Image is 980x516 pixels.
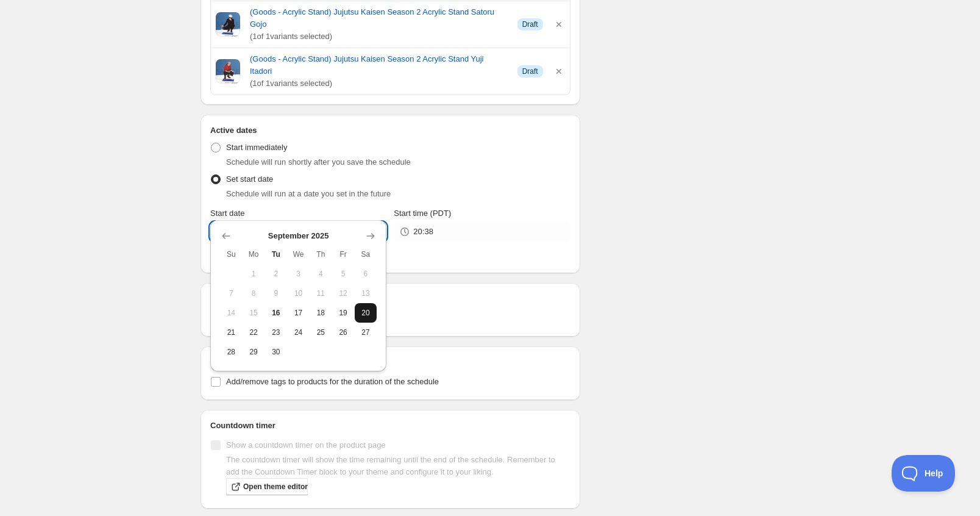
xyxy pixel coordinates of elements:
button: Tuesday September 9 2025 [265,284,288,303]
button: Thursday September 4 2025 [310,264,332,284]
span: 2 [270,269,283,279]
p: The countdown timer will show the time remaining until the end of the schedule. Remember to add t... [226,454,570,478]
span: Tu [270,249,283,259]
span: Fr [337,249,350,259]
h2: Tags [210,356,570,368]
span: 15 [247,308,260,318]
th: Monday [243,245,265,264]
h2: Countdown timer [210,420,570,432]
button: Monday September 8 2025 [243,284,265,303]
span: 29 [247,347,260,357]
button: Sunday September 14 2025 [220,303,243,323]
span: Su [225,249,238,259]
th: Thursday [310,245,332,264]
span: Open theme editor [243,482,308,492]
span: 1 [247,269,260,279]
span: Draft [522,66,538,76]
span: Start immediately [226,143,287,152]
span: 30 [270,347,283,357]
span: 20 [360,308,372,318]
span: 22 [247,328,260,337]
button: Sunday September 21 2025 [220,323,243,342]
button: Monday September 22 2025 [243,323,265,342]
button: Thursday September 25 2025 [310,323,332,342]
span: Th [314,249,327,259]
span: Start date [210,209,244,218]
span: 8 [247,288,260,298]
span: Schedule will run shortly after you save the schedule [226,157,411,167]
button: Today Tuesday September 16 2025 [265,303,288,323]
button: Tuesday September 2 2025 [265,264,288,284]
span: Sa [360,249,372,259]
span: 5 [337,269,350,279]
span: 14 [225,308,238,318]
span: 11 [314,288,327,298]
button: Saturday September 20 2025 [355,303,377,323]
button: Tuesday September 23 2025 [265,323,288,342]
th: Tuesday [265,245,288,264]
h2: Active dates [210,124,570,137]
span: 28 [225,347,238,357]
th: Wednesday [287,245,310,264]
span: We [292,249,305,259]
span: ( 1 of 1 variants selected) [250,77,508,90]
th: Sunday [220,245,243,264]
span: Schedule will run at a date you set in the future [226,189,391,198]
th: Saturday [355,245,377,264]
span: 12 [337,288,350,298]
span: 6 [360,269,372,279]
button: Wednesday September 24 2025 [287,323,310,342]
a: (Goods - Acrylic Stand) Jujutsu Kaisen Season 2 Acrylic Stand Satoru Gojo [250,6,508,30]
span: 3 [292,269,305,279]
button: Wednesday September 10 2025 [287,284,310,303]
a: (Goods - Acrylic Stand) Jujutsu Kaisen Season 2 Acrylic Stand Yuji Itadori [250,53,508,77]
span: Set start date [226,174,273,184]
button: Show next month, October 2025 [362,228,379,245]
h2: Repeating [210,293,570,305]
button: Friday September 5 2025 [332,264,355,284]
button: Thursday September 18 2025 [310,303,332,323]
button: Wednesday September 17 2025 [287,303,310,323]
button: Monday September 29 2025 [243,342,265,362]
span: 17 [292,308,305,318]
button: Monday September 1 2025 [243,264,265,284]
span: 19 [337,308,350,318]
button: Tuesday September 30 2025 [265,342,288,362]
span: 9 [270,288,283,298]
span: Start time (PDT) [394,209,451,218]
span: 13 [360,288,372,298]
span: 21 [225,328,238,337]
span: 4 [314,269,327,279]
button: Friday September 19 2025 [332,303,355,323]
button: Sunday September 7 2025 [220,284,243,303]
button: Friday September 26 2025 [332,323,355,342]
span: Show a countdown timer on the product page [226,440,386,450]
button: Sunday September 28 2025 [220,342,243,362]
span: 24 [292,328,305,337]
button: Show previous month, August 2025 [218,228,235,245]
a: Open theme editor [226,478,308,495]
span: 23 [270,328,283,337]
span: 25 [314,328,327,337]
th: Friday [332,245,355,264]
span: 27 [360,328,372,337]
span: ( 1 of 1 variants selected) [250,30,508,43]
iframe: Toggle Customer Support [892,455,956,492]
span: 16 [270,308,283,318]
button: Thursday September 11 2025 [310,284,332,303]
span: 18 [314,308,327,318]
span: 10 [292,288,305,298]
span: Draft [522,20,538,29]
span: 7 [225,288,238,298]
button: Friday September 12 2025 [332,284,355,303]
button: Saturday September 13 2025 [355,284,377,303]
span: Mo [247,249,260,259]
button: Saturday September 27 2025 [355,323,377,342]
span: 26 [337,328,350,337]
button: Wednesday September 3 2025 [287,264,310,284]
button: Saturday September 6 2025 [355,264,377,284]
button: Monday September 15 2025 [243,303,265,323]
span: Add/remove tags to products for the duration of the schedule [226,377,439,386]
